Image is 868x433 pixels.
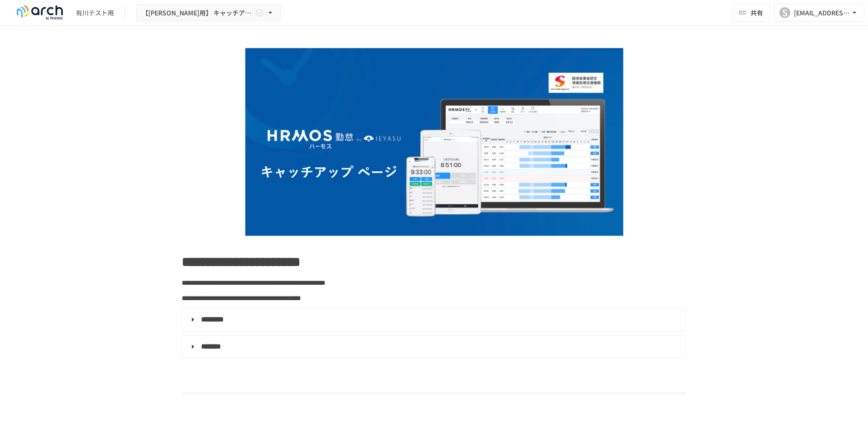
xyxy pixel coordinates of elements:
[750,8,763,18] span: 共有
[11,5,69,20] img: logo-default@2x-9cf2c760.svg
[76,8,114,18] div: 有川テスト用
[794,7,850,19] div: [EMAIL_ADDRESS][PERSON_NAME][DOMAIN_NAME]
[774,4,864,22] button: S[EMAIL_ADDRESS][PERSON_NAME][DOMAIN_NAME]
[136,4,281,22] button: 【[PERSON_NAME]用】 キャッチアップ
[732,4,770,22] button: 共有
[779,7,790,18] div: S
[245,48,623,236] img: BJKKeCQpXoJskXBox1WcmlAIxmsSe3lt0HW3HWAjxJd
[142,7,253,19] span: 【[PERSON_NAME]用】 キャッチアップ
